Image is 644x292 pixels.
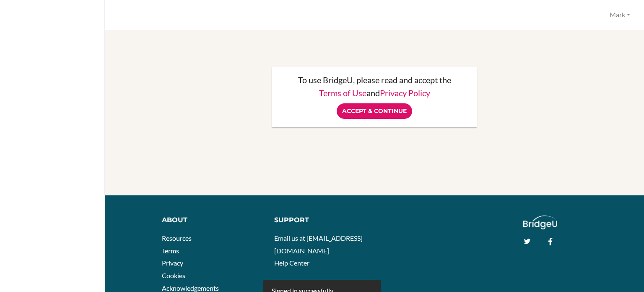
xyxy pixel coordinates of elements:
p: and [280,89,468,97]
input: Accept & Continue [337,103,412,119]
div: About [162,216,262,225]
a: Privacy [162,259,183,267]
p: To use BridgeU, please read and accept the [280,76,468,84]
img: logo_white@2x-f4f0deed5e89b7ecb1c2cc34c3e3d731f90f0f143d5ea2071677605dd97b5244.png [523,216,557,229]
a: Email us at [EMAIL_ADDRESS][DOMAIN_NAME] [274,234,363,255]
a: Terms of Use [319,88,366,98]
button: Mark [606,7,634,23]
a: Cookies [162,271,185,279]
a: Resources [162,234,192,242]
a: Help Center [274,259,309,267]
a: Privacy Policy [380,88,430,98]
div: Support [274,216,368,225]
a: Terms [162,247,179,255]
